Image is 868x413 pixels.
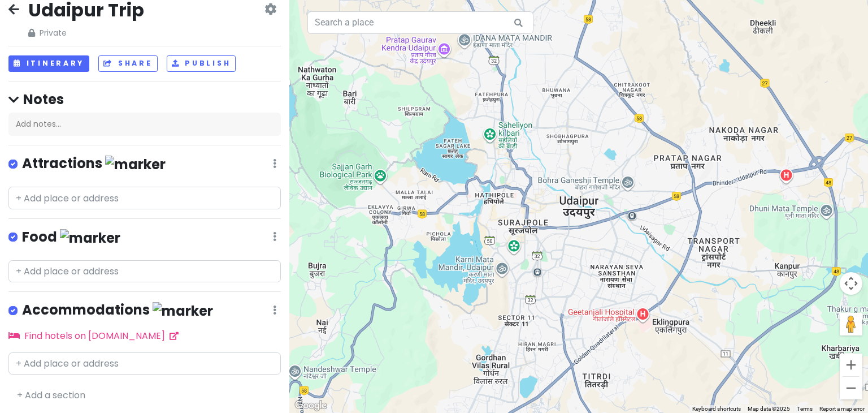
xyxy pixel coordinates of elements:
button: Share [98,55,157,72]
button: Zoom out [840,377,862,399]
button: Keyboard shortcuts [692,405,741,413]
input: + Add place or address [8,187,281,209]
a: Open this area in Google Maps (opens a new window) [292,398,329,413]
h4: Attractions [22,154,166,173]
h4: Notes [8,91,281,108]
div: Add notes... [8,113,281,136]
button: Itinerary [8,55,89,72]
input: Search a place [307,11,533,34]
a: + Add a section [17,389,85,402]
span: Map data ©2025 [748,406,790,412]
h4: Accommodations [22,301,213,320]
span: Private [28,27,144,39]
button: Zoom in [840,354,862,376]
button: Drag Pegman onto the map to open Street View [840,313,862,335]
a: Find hotels on [DOMAIN_NAME] [8,329,179,342]
a: Terms (opens in new tab) [797,406,813,412]
img: Google [292,398,329,413]
input: + Add place or address [8,352,281,375]
img: marker [153,302,213,320]
img: marker [105,156,166,173]
input: + Add place or address [8,260,281,283]
img: marker [60,229,120,247]
a: Report a map error [819,406,865,412]
h4: Food [22,228,120,247]
button: Map camera controls [840,272,862,295]
button: Publish [167,55,236,72]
